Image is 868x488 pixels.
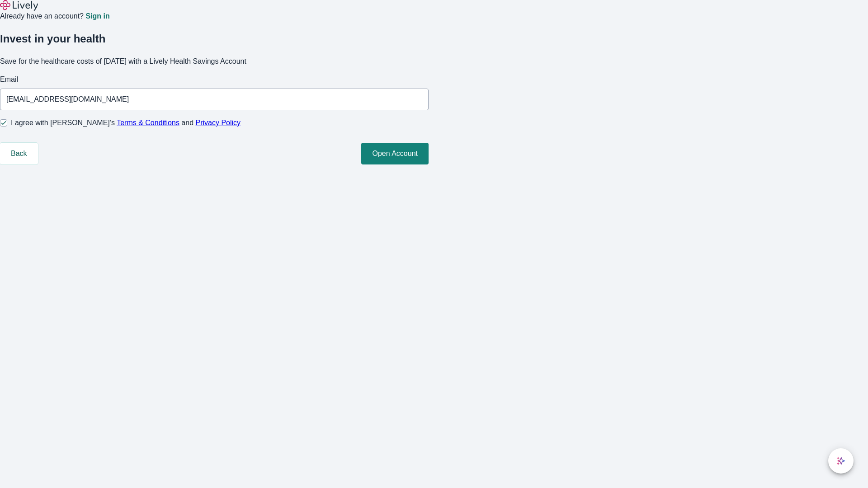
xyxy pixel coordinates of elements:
button: chat [828,448,854,474]
button: Open Account [361,143,429,164]
a: Sign in [85,13,109,20]
span: I agree with [PERSON_NAME]’s and [11,117,241,128]
a: Privacy Policy [196,119,241,127]
a: Terms & Conditions [117,119,179,127]
svg: Lively AI Assistant [836,456,845,465]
